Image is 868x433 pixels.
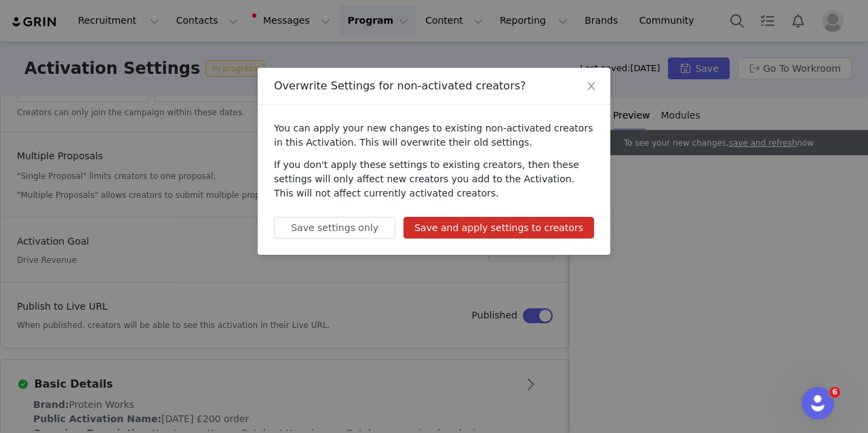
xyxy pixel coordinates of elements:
[802,387,834,419] iframe: Intercom live chat
[274,121,594,150] p: You can apply your new changes to existing non-activated creators in this Activation. This will o...
[829,387,840,398] span: 6
[274,79,594,94] div: Overwrite Settings for non-activated creators?
[572,68,610,106] button: Close
[274,217,395,239] button: Save settings only
[403,217,594,239] button: Save and apply settings to creators
[586,81,597,91] i: icon: close
[274,158,594,201] p: If you don't apply these settings to existing creators, then these settings will only affect new ...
